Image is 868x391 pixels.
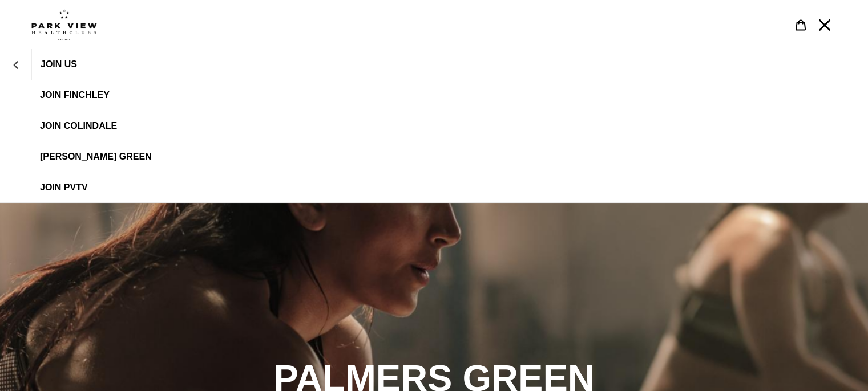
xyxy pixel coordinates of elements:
img: Park view health clubs is a gym near you. [31,9,97,40]
span: JOIN Colindale [40,121,117,131]
span: JOIN PVTV [40,182,88,193]
span: JOIN US [41,59,77,70]
span: [PERSON_NAME] Green [40,152,152,162]
span: JOIN FINCHLEY [40,90,110,100]
button: Menu [813,13,837,37]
